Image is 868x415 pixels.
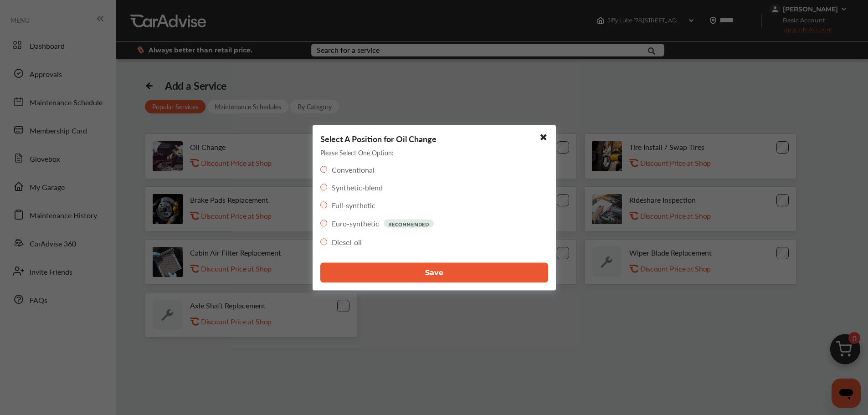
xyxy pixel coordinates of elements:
[332,236,362,247] label: Diesel-oil
[332,164,375,174] label: Conventional
[332,218,379,229] label: Euro-synthetic
[425,268,443,277] span: Save
[320,262,548,282] button: Save
[320,133,437,144] p: Select A Position for Oil Change
[320,148,394,157] p: Please Select One Option:
[332,200,375,210] label: Full-synthetic
[332,182,383,192] label: Synthetic-blend
[384,219,434,227] p: RECOMMENDED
